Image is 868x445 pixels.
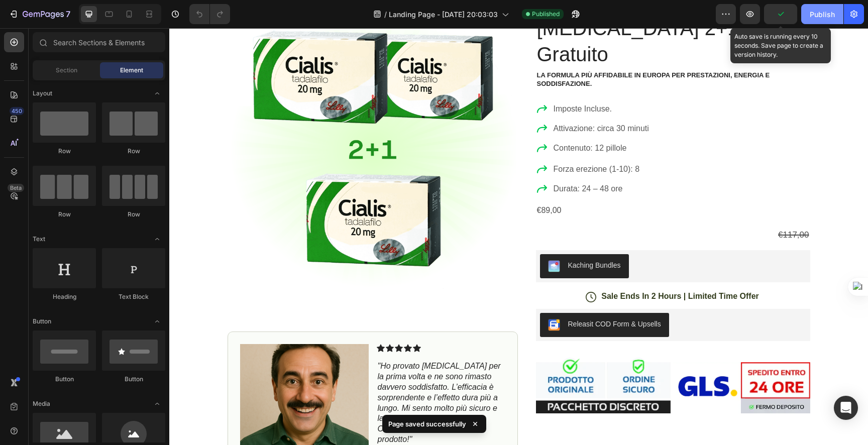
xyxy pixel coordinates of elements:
[208,333,332,415] i: "Ho provato [MEDICAL_DATA] per la prima volta e ne sono rimasto davvero soddisfatto. L’efficacia ...
[33,32,165,52] input: Search Sections & Elements
[834,396,858,420] div: Open Intercom Messenger
[33,210,96,219] div: Row
[33,375,96,384] div: Button
[33,235,45,244] span: Text
[367,174,641,191] div: €89,00
[10,107,24,115] div: 450
[33,292,96,301] div: Heading
[149,231,165,247] span: Toggle open
[399,232,452,243] div: Kaching Bundles
[432,263,590,274] p: Sale Ends In 2 Hours | Limited Time Offer
[384,9,387,20] span: /
[389,9,498,20] span: Landing Page - [DATE] 20:03:03
[384,135,471,147] p: Forza erezione (1-10): 8
[379,291,391,303] img: CKKYs5695_ICEAE=.webp
[71,316,199,444] img: gempages_586307541647033027-7d9998cb-9440-4dc9-8591-191301f3bba0.png
[368,43,640,60] p: La formula più affidabile in Europa per prestazioni, energia e soddisfazione.
[801,4,843,24] button: Publish
[384,155,471,167] p: Durata: 24 – 48 ore
[149,85,165,101] span: Toggle open
[102,375,165,384] div: Button
[189,4,230,24] div: Undo/Redo
[810,9,835,20] div: Publish
[56,66,77,75] span: Section
[384,94,480,106] p: Attivazione: circa 30 minuti
[66,8,70,20] p: 7
[4,4,75,24] button: 7
[532,10,560,19] span: Published
[367,329,641,385] img: gempages_586307541647033027-4322615f-14b7-4ae7-87f1-15149da38b57.webp
[384,75,480,87] p: Imposte Incluse.
[399,291,492,301] div: Releasit COD Form & Upsells
[33,147,96,156] div: Row
[367,198,641,216] div: €117,00
[102,210,165,219] div: Row
[33,89,52,98] span: Layout
[149,396,165,412] span: Toggle open
[371,285,500,309] button: Releasit COD Form & Upsells
[33,399,50,408] span: Media
[388,419,466,429] p: Page saved successfully
[102,147,165,156] div: Row
[120,66,143,75] span: Element
[379,232,391,244] img: KachingBundles.png
[384,114,480,126] p: Contenuto: 12 pillole
[371,226,460,250] button: Kaching Bundles
[102,292,165,301] div: Text Block
[33,317,51,326] span: Button
[149,313,165,329] span: Toggle open
[169,28,868,445] iframe: Design area
[8,184,24,192] div: Beta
